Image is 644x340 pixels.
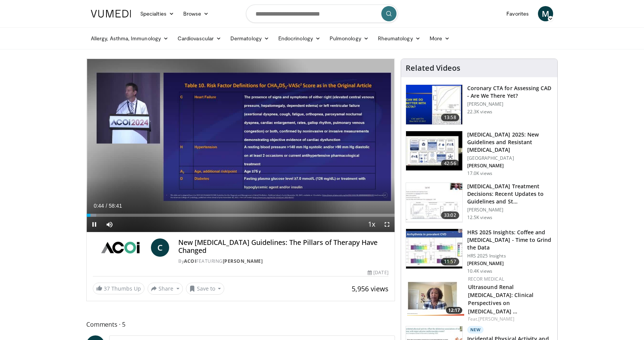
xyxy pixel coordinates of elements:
a: [PERSON_NAME] [223,258,263,264]
img: 280bcb39-0f4e-42eb-9c44-b41b9262a277.150x105_q85_crop-smart_upscale.jpg [406,131,462,171]
a: Rheumatology [373,31,425,46]
span: 0:44 [94,203,104,209]
a: C [151,238,169,257]
p: [GEOGRAPHIC_DATA] [467,155,553,161]
h4: Related Videos [406,64,460,73]
a: Dermatology [226,31,274,46]
p: [PERSON_NAME] [467,207,553,213]
p: [PERSON_NAME] [467,163,553,169]
a: M [538,6,553,21]
img: 34b2b9a4-89e5-4b8c-b553-8a638b61a706.150x105_q85_crop-smart_upscale.jpg [406,85,462,124]
span: 11:57 [441,258,459,265]
a: 33:02 [MEDICAL_DATA] Treatment Decisions: Recent Updates to Guidelines and St… [PERSON_NAME] 12.5... [406,183,553,223]
img: db5eb954-b69d-40f8-a012-f5d3258e0349.150x105_q85_crop-smart_upscale.jpg [407,276,464,316]
a: Specialties [136,6,179,21]
p: 10.4K views [467,268,492,274]
a: Pulmonology [325,31,373,46]
button: Pause [87,217,102,232]
h4: New [MEDICAL_DATA] Guidelines: The Pillars of Therapy Have Changed [178,238,388,255]
a: 11:57 HRS 2025 Insights: Coffee and [MEDICAL_DATA] - Time to Grind the Data HRS 2025 Insights [PE... [406,229,553,274]
span: 5,956 views [352,284,389,293]
span: 58:41 [109,203,122,209]
img: 6f79f02c-3240-4454-8beb-49f61d478177.150x105_q85_crop-smart_upscale.jpg [406,183,462,222]
p: 22.3K views [467,109,492,115]
p: [PERSON_NAME] [467,261,553,267]
button: Playback Rate [364,217,379,232]
p: New [467,326,484,334]
span: 12:17 [446,307,462,314]
p: 12.5K views [467,214,492,221]
span: 13:58 [441,114,459,121]
span: 33:02 [441,211,459,219]
a: Allergy, Asthma, Immunology [86,31,173,46]
button: Save to [186,283,225,295]
a: Endocrinology [274,31,325,46]
img: ACOI [93,238,148,257]
h3: Coronary CTA for Assessing CAD - Are We There Yet? [467,84,553,100]
a: 12:17 [407,276,464,316]
span: 42:56 [441,160,459,167]
a: Recor Medical [468,276,504,282]
a: Cardiovascular [173,31,226,46]
button: Fullscreen [379,217,395,232]
a: ACOI [184,258,196,264]
a: 13:58 Coronary CTA for Assessing CAD - Are We There Yet? [PERSON_NAME] 22.3K views [406,84,553,125]
a: 42:56 [MEDICAL_DATA] 2025: New Guidelines and Resistant [MEDICAL_DATA] [GEOGRAPHIC_DATA] [PERSON_... [406,131,553,176]
h3: HRS 2025 Insights: Coffee and [MEDICAL_DATA] - Time to Grind the Data [467,229,553,251]
div: Feat. [468,316,551,323]
div: [DATE] [368,269,388,276]
input: Search topics, interventions [246,5,398,23]
div: Progress Bar [87,214,395,217]
button: Mute [102,217,117,232]
a: Browse [179,6,214,21]
span: Comments 5 [86,319,395,329]
a: 37 Thumbs Up [93,283,144,294]
p: HRS 2025 Insights [467,253,553,259]
h3: [MEDICAL_DATA] Treatment Decisions: Recent Updates to Guidelines and St… [467,183,553,205]
a: More [425,31,454,46]
a: [PERSON_NAME] [478,316,514,322]
p: [PERSON_NAME] [467,101,553,107]
p: 17.0K views [467,170,492,176]
video-js: Video Player [87,59,395,232]
span: 37 [104,285,110,292]
a: Ultrasound Renal [MEDICAL_DATA]: Clinical Perspectives on [MEDICAL_DATA] … [468,283,533,315]
img: VuMedi Logo [91,10,131,17]
div: By FEATURING [178,258,388,265]
span: / [106,203,107,209]
h3: [MEDICAL_DATA] 2025: New Guidelines and Resistant [MEDICAL_DATA] [467,131,553,154]
button: Share [148,283,183,295]
img: 25c04896-53d6-4a05-9178-9b8aabfb644a.150x105_q85_crop-smart_upscale.jpg [406,229,462,269]
a: Favorites [502,6,533,21]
